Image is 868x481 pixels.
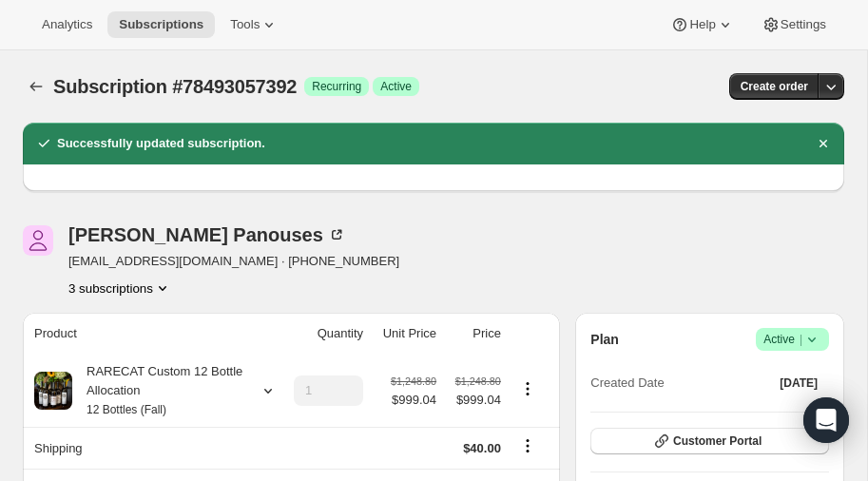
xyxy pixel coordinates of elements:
span: Created Date [590,374,664,393]
h2: Plan [590,330,619,349]
div: Open Intercom Messenger [803,397,849,443]
span: Customer Portal [673,433,762,449]
th: Quantity [278,313,369,355]
th: Product [23,313,278,355]
small: $1,248.80 [455,375,501,387]
span: [EMAIL_ADDRESS][DOMAIN_NAME] · [PHONE_NUMBER] [68,252,399,271]
span: Help [689,17,715,32]
th: Price [442,313,507,355]
span: Recurring [312,79,361,94]
span: Subscriptions [119,17,203,32]
button: Help [659,11,745,38]
button: Shipping actions [512,435,543,456]
button: Product actions [68,279,172,298]
span: Active [380,79,412,94]
span: Settings [781,17,826,32]
button: Subscriptions [107,11,215,38]
img: product img [34,372,72,410]
small: $1,248.80 [391,375,436,387]
span: Active [763,330,821,349]
span: Subscription #78493057392 [53,76,297,97]
button: Tools [219,11,290,38]
span: | [800,332,802,347]
span: $999.04 [391,391,436,410]
div: [PERSON_NAME] Panouses [68,225,346,244]
button: Customer Portal [590,428,829,454]
button: Create order [729,73,820,100]
h2: Successfully updated subscription. [57,134,265,153]
span: $999.04 [448,391,501,410]
button: Dismiss notification [810,130,837,157]
th: Unit Price [369,313,442,355]
span: Create order [741,79,808,94]
span: Tools [230,17,260,32]
button: Subscriptions [23,73,49,100]
span: Kurt Panouses [23,225,53,256]
button: Product actions [512,378,543,399]
th: Shipping [23,427,278,469]
small: 12 Bottles (Fall) [87,403,166,416]
button: Settings [750,11,838,38]
button: Analytics [30,11,104,38]
button: [DATE] [768,370,829,396]
span: [DATE] [780,375,818,391]
span: Analytics [42,17,92,32]
span: $40.00 [463,441,501,455]
div: RARECAT Custom 12 Bottle Allocation [72,362,243,419]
